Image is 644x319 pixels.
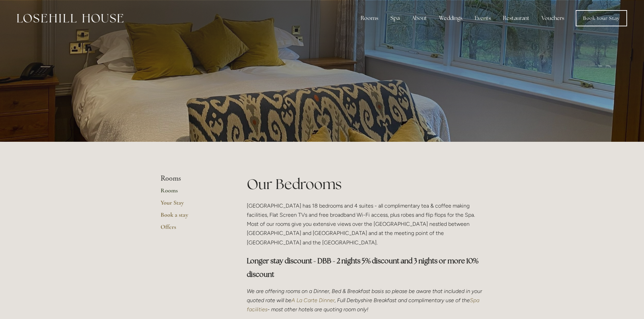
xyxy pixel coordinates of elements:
[434,11,468,25] div: Weddings
[247,256,480,279] strong: Longer stay discount - DBB - 2 nights 5% discount and 3 nights or more 10% discount
[161,199,225,211] a: Your Stay
[498,11,535,25] div: Restaurant
[536,11,570,25] a: Vouchers
[161,174,225,183] li: Rooms
[161,223,225,235] a: Offers
[161,211,225,223] a: Book a stay
[385,11,405,25] div: Spa
[247,288,483,303] em: We are offering rooms on a Dinner, Bed & Breakfast basis so please be aware that included in your...
[247,201,484,247] p: [GEOGRAPHIC_DATA] has 18 bedrooms and 4 suites - all complimentary tea & coffee making facilities...
[267,306,368,313] em: - most other hotels are quoting room only!
[291,297,335,303] a: A La Carte Dinner
[17,14,123,23] img: Losehill House
[469,11,496,25] div: Events
[161,187,225,199] a: Rooms
[335,297,470,303] em: , Full Derbyshire Breakfast and complimentary use of the
[355,11,384,25] div: Rooms
[576,10,627,26] a: Book Your Stay
[406,11,432,25] div: About
[247,174,484,194] h1: Our Bedrooms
